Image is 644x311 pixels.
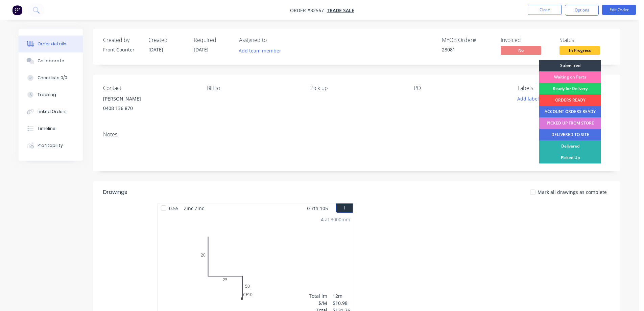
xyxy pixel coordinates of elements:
[539,117,601,129] div: PICKED UP FROM STORE
[414,85,506,91] div: PO
[565,5,599,16] button: Options
[235,46,285,55] button: Add team member
[327,7,354,14] a: TRADE SALE
[539,129,601,140] div: DELIVERED TO SITE
[307,203,328,213] span: Girth 105
[539,60,601,71] div: Submitted
[38,142,63,149] div: Profitability
[539,71,601,83] div: Waiting on Parts
[207,85,299,91] div: Bill to
[103,131,610,138] div: Notes
[103,94,196,116] div: [PERSON_NAME]0408 136 870
[103,37,140,43] div: Created by
[501,37,551,43] div: Invoiced
[19,103,83,120] button: Linked Orders
[19,69,83,86] button: Checklists 0/0
[336,203,353,213] button: 1
[166,203,181,213] span: 0.55
[602,5,636,15] button: Edit Order
[333,292,350,299] div: 12m
[442,37,493,43] div: MYOB Order #
[38,41,66,47] div: Order details
[103,94,196,104] div: [PERSON_NAME]
[103,46,140,53] div: Front Counter
[38,109,67,115] div: Linked Orders
[539,140,601,152] div: Delivered
[442,46,493,53] div: 28081
[19,137,83,154] button: Profitability
[559,37,610,43] div: Status
[321,216,350,223] div: 4 at 3000mm
[38,126,55,132] div: Timeline
[103,85,196,91] div: Contact
[539,94,601,106] div: ORDERS READY
[528,5,562,15] button: Close
[19,120,83,137] button: Timeline
[103,188,127,196] div: Drawings
[559,46,600,56] button: In Progress
[181,203,207,213] span: Zinc Zinc
[559,46,600,54] span: In Progress
[333,299,350,307] div: $10.98
[103,104,196,113] div: 0408 136 870
[290,7,327,14] span: Order #32567 -
[12,5,22,15] img: Factory
[514,94,545,103] button: Add labels
[38,75,67,81] div: Checklists 0/0
[19,52,83,69] button: Collaborate
[19,36,83,52] button: Order details
[539,152,601,163] div: Picked Up
[310,85,403,91] div: Pick up
[148,46,163,53] span: [DATE]
[518,85,610,91] div: Labels
[309,292,327,299] div: Total lm
[501,46,541,54] span: No
[19,86,83,103] button: Tracking
[194,37,231,43] div: Required
[194,46,209,53] span: [DATE]
[38,92,56,98] div: Tracking
[38,58,64,64] div: Collaborate
[539,83,601,94] div: Ready for Delivery
[239,37,307,43] div: Assigned to
[239,46,285,55] button: Add team member
[539,106,601,117] div: ACCOUNT ORDERS READY
[148,37,186,43] div: Created
[309,299,327,307] div: $/M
